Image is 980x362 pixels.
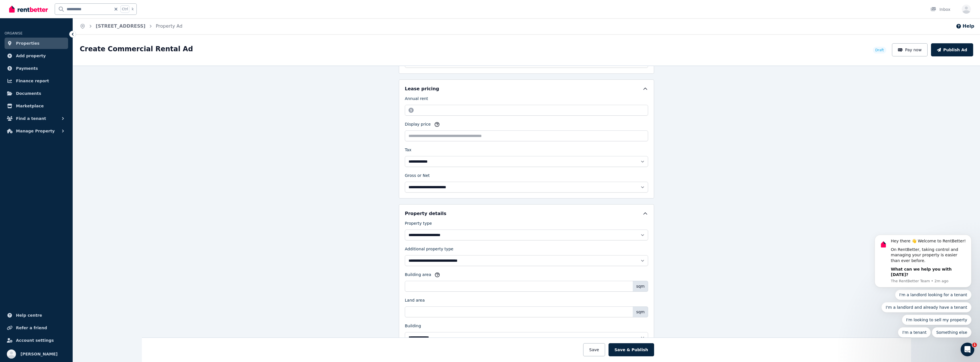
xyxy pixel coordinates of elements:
span: Finance report [16,77,49,84]
label: Building [405,323,421,331]
span: Manage Property [16,128,55,134]
a: Properties [5,38,68,49]
span: Documents [16,90,41,97]
a: Account settings [5,335,68,346]
button: Find a tenant [5,113,68,124]
label: Land area [405,297,425,305]
h1: Create Commercial Rental Ad [80,44,193,54]
a: Payments [5,63,68,74]
span: Properties [16,40,40,47]
h5: Property details [405,210,446,217]
span: Refer a friend [16,324,47,331]
span: Help centre [16,312,42,319]
label: Tax [405,147,411,155]
button: Help [956,23,974,30]
span: Draft [875,48,884,52]
a: [STREET_ADDRESS] [96,23,146,29]
span: [PERSON_NAME] [21,351,58,357]
label: Building area [405,272,431,280]
label: Property type [405,220,432,228]
span: 1 [972,343,977,347]
span: Account settings [16,337,54,344]
button: Save [583,343,605,356]
a: Refer a friend [5,322,68,334]
span: Add property [16,52,46,59]
button: Manage Property [5,125,68,137]
a: Marketplace [5,100,68,112]
nav: Breadcrumb [73,18,189,34]
label: Annual rent [405,96,428,104]
iframe: Intercom notifications message [866,184,980,347]
a: Add property [5,50,68,62]
a: Property Ad [156,23,183,29]
button: Pay now [892,43,928,56]
label: Additional property type [405,246,453,254]
span: Marketplace [16,103,44,109]
div: Inbox [930,7,950,12]
img: RentBetter [9,5,48,13]
label: Display price [405,121,431,129]
span: Ctrl [121,5,129,13]
button: Publish Ad [931,43,973,56]
span: ORGANISE [5,31,23,35]
span: k [132,7,134,11]
iframe: Intercom live chat [961,343,974,356]
button: Save & Publish [609,343,654,356]
a: Documents [5,88,68,99]
h5: Lease pricing [405,85,439,92]
a: Help centre [5,310,68,321]
span: Payments [16,65,38,72]
a: Finance report [5,75,68,87]
label: Gross or Net [405,173,430,181]
span: Find a tenant [16,115,46,122]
